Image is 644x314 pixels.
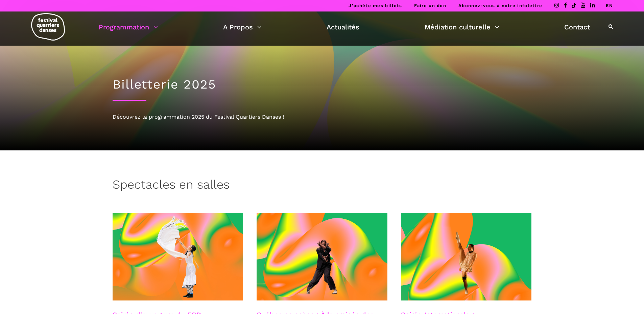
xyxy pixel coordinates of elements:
a: EN [606,3,613,8]
h3: Spectacles en salles [113,177,230,194]
a: Actualités [327,21,359,33]
a: J’achète mes billets [349,3,402,8]
img: logo-fqd-med [31,13,65,41]
a: Médiation culturelle [425,21,499,33]
a: Abonnez-vous à notre infolettre [458,3,542,8]
h1: Billetterie 2025 [113,77,532,92]
div: Découvrez la programmation 2025 du Festival Quartiers Danses ! [113,113,532,121]
a: Programmation [99,21,158,33]
a: Contact [564,21,590,33]
a: A Propos [223,21,262,33]
a: Faire un don [414,3,446,8]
